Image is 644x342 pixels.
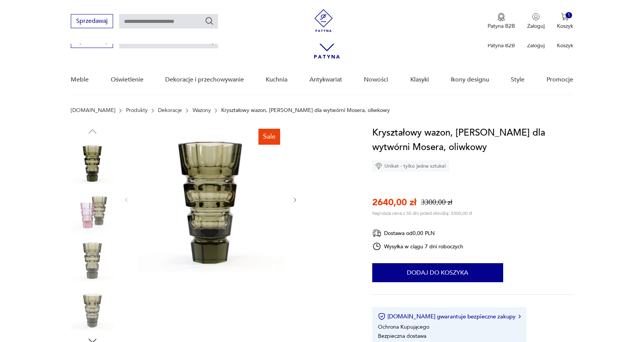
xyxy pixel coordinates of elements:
div: Sale [258,129,280,145]
img: Zdjęcie produktu Kryształowy wazon, J. Hoffmann dla wytwórni Mosera, oliwkowy [137,126,284,273]
p: 2640,00 zł [372,196,416,209]
a: Klasyki [410,65,429,94]
img: Ikona koszyka [561,13,569,21]
img: Ikona certyfikatu [378,313,386,320]
a: Meble [71,65,89,94]
img: Patyna - sklep z meblami i dekoracjami vintage [312,9,335,32]
a: Ikona medaluPatyna B2B [488,13,515,30]
a: Oświetlenie [111,65,143,94]
button: [DOMAIN_NAME] gwarantuje bezpieczne zakupy [378,313,521,320]
div: Wysyłka w ciągu 7 dni roboczych [372,242,464,251]
img: Zdjęcie produktu Kryształowy wazon, J. Hoffmann dla wytwórni Mosera, oliwkowy [71,190,114,233]
button: Dodaj do koszyka [372,263,503,282]
a: Kuchnia [266,65,287,94]
div: 1 [566,12,572,19]
p: Koszyk [557,22,573,30]
a: Style [511,65,524,94]
li: Ochrona Kupującego [378,323,429,331]
h1: Kryształowy wazon, [PERSON_NAME] dla wytwórni Mosera, oliwkowy [372,126,573,155]
p: Najniższa cena z 30 dni przed obniżką: 3300,00 zł [372,210,472,216]
p: Patyna B2B [488,42,515,49]
a: Antykwariat [309,65,342,94]
a: Ikony designu [451,65,489,94]
button: Zaloguj [527,13,545,30]
p: Zaloguj [527,42,545,49]
a: Produkty [126,107,148,113]
p: Koszyk [557,42,573,49]
a: Dekoracje [158,107,182,113]
div: Dostawa od 0,00 PLN [372,229,464,238]
p: Zaloguj [527,22,545,30]
button: 1Koszyk [557,13,573,30]
a: Dekoracje i przechowywanie [165,65,244,94]
a: Wazony [193,107,211,113]
img: Zdjęcie produktu Kryształowy wazon, J. Hoffmann dla wytwórni Mosera, oliwkowy [71,287,114,330]
p: Kryształowy wazon, [PERSON_NAME] dla wytwórni Mosera, oliwkowy [221,107,390,113]
li: Bezpieczna dostawa [378,332,426,340]
button: Sprzedawaj [71,14,113,28]
a: Promocje [547,65,573,94]
a: Sprzedawaj [71,39,113,44]
p: 3300,00 zł [421,198,452,207]
div: Unikat - tylko jedna sztuka! [372,160,449,172]
img: Ikonka użytkownika [532,13,540,21]
img: Ikona strzałki w prawo [518,315,521,318]
a: Sprzedawaj [71,19,113,24]
img: Zdjęcie produktu Kryształowy wazon, J. Hoffmann dla wytwórni Mosera, oliwkowy [71,238,114,281]
img: Zdjęcie produktu Kryształowy wazon, J. Hoffmann dla wytwórni Mosera, oliwkowy [71,141,114,184]
a: Nowości [364,65,388,94]
button: Patyna B2B [488,13,515,30]
p: Patyna B2B [488,22,515,30]
img: Ikona dostawy [372,229,381,238]
img: Ikona medalu [497,13,505,21]
img: Ikona diamentu [375,163,382,169]
a: [DOMAIN_NAME] [71,107,115,113]
button: Szukaj [205,16,214,26]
